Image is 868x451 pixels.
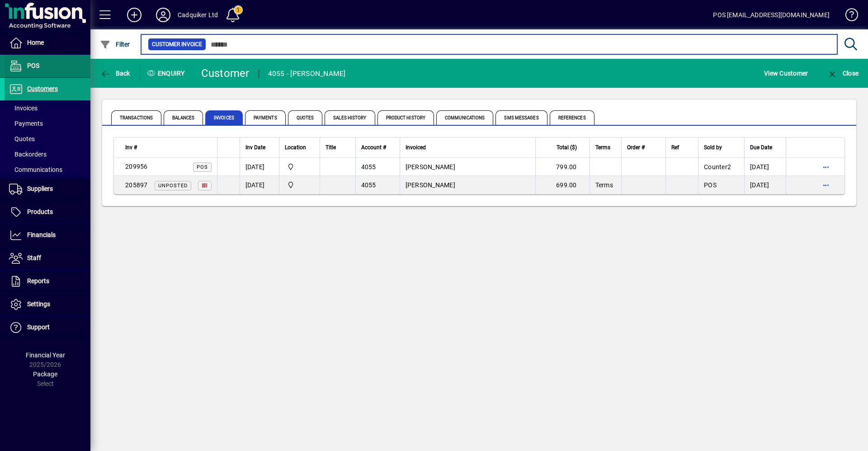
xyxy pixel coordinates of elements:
app-page-header-button: Back [90,65,140,81]
span: Balances [164,110,203,125]
span: Order # [627,142,645,152]
a: Support [5,316,90,339]
button: Filter [98,36,132,52]
div: Invoiced [406,142,530,152]
span: Invoiced [406,142,426,152]
td: [DATE] [240,158,279,176]
div: Location [285,142,314,152]
span: Customer Invoice [152,40,202,49]
span: Location [285,142,306,152]
div: Sold by [704,142,739,152]
span: View Customer [764,66,808,81]
span: Payments [9,120,43,127]
button: More options [819,178,833,192]
span: Home [27,39,44,46]
span: POS [27,62,39,69]
a: Communications [5,162,90,177]
a: Payments [5,116,90,131]
span: Invoices [205,110,243,125]
td: [DATE] [240,176,279,194]
button: Close [825,65,861,81]
div: Total ($) [541,142,585,152]
span: Backorders [9,151,47,158]
span: 205897 [125,181,148,189]
div: Order # [627,142,660,152]
span: Sales History [325,110,375,125]
span: Counter2 [704,163,731,171]
span: Close [827,70,859,77]
span: Quotes [288,110,323,125]
a: Knowledge Base [839,2,857,31]
span: Terms [595,181,613,189]
span: Transactions [111,110,161,125]
div: Account # [361,142,394,152]
a: Backorders [5,147,90,162]
div: Inv # [125,142,212,152]
div: Title [325,142,350,152]
span: 209956 [125,163,148,170]
app-page-header-button: Close enquiry [817,65,868,81]
span: Shop [285,162,314,172]
span: [PERSON_NAME] [406,163,455,171]
a: Home [5,32,90,54]
span: Inv # [125,142,137,152]
span: Products [27,208,53,215]
span: Suppliers [27,185,53,192]
span: POS [704,181,717,189]
span: Sold by [704,142,722,152]
span: Settings [27,300,50,308]
span: Unposted [158,183,188,189]
a: Suppliers [5,178,90,200]
span: Due Date [750,142,772,152]
div: POS [EMAIL_ADDRESS][DOMAIN_NAME] [713,8,830,22]
span: Invoices [9,104,38,112]
span: Package [33,370,57,378]
span: Financial Year [26,351,65,359]
span: Communications [9,166,62,173]
span: Financials [27,231,56,238]
div: Inv Date [245,142,274,152]
div: Due Date [750,142,780,152]
span: Back [100,70,130,77]
a: Financials [5,224,90,247]
span: References [550,110,594,125]
span: Product History [377,110,434,125]
span: Communications [436,110,493,125]
a: Reports [5,270,90,293]
td: 699.00 [535,176,590,194]
a: Quotes [5,131,90,147]
td: [DATE] [744,158,786,176]
span: [PERSON_NAME] [406,181,455,189]
span: 4055 [361,181,376,189]
a: Products [5,201,90,223]
span: Quotes [9,135,35,142]
span: Ref [671,142,679,152]
td: 799.00 [535,158,590,176]
span: Reports [27,277,49,285]
a: Settings [5,293,90,316]
div: Customer [201,66,250,81]
span: Staff [27,254,41,261]
a: Invoices [5,100,90,116]
span: Support [27,323,50,331]
span: Customers [27,85,58,92]
button: Add [120,7,149,23]
div: Cadquiker Ltd [178,8,218,22]
span: Account # [361,142,386,152]
div: 4055 - [PERSON_NAME] [268,66,346,81]
button: View Customer [762,65,810,81]
span: Payments [245,110,286,125]
span: Terms [595,142,610,152]
button: Profile [149,7,178,23]
span: Shop [285,180,314,190]
a: POS [5,55,90,77]
span: Title [325,142,336,152]
span: POS [197,164,208,170]
div: Enquiry [140,66,194,81]
span: SMS Messages [495,110,547,125]
button: Back [98,65,132,81]
div: Ref [671,142,693,152]
span: Inv Date [245,142,265,152]
a: Staff [5,247,90,270]
span: Total ($) [557,142,577,152]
